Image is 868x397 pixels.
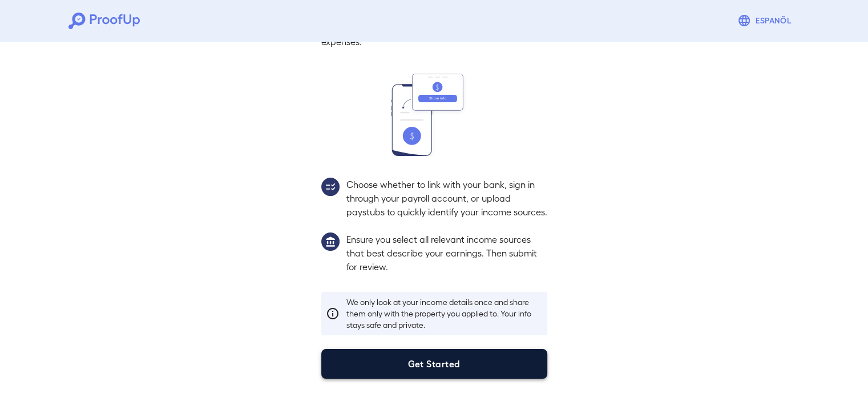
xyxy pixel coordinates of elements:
p: Ensure you select all relevant income sources that best describe your earnings. Then submit for r... [346,232,547,274]
p: We only look at your income details once and share them only with the property you applied to. Yo... [346,296,543,331]
img: group2.svg [321,178,340,196]
p: Choose whether to link with your bank, sign in through your payroll account, or upload paystubs t... [346,178,547,219]
button: Espanõl [733,9,800,32]
img: group1.svg [321,232,340,251]
img: transfer_money.svg [391,74,477,156]
button: Get Started [321,349,547,379]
